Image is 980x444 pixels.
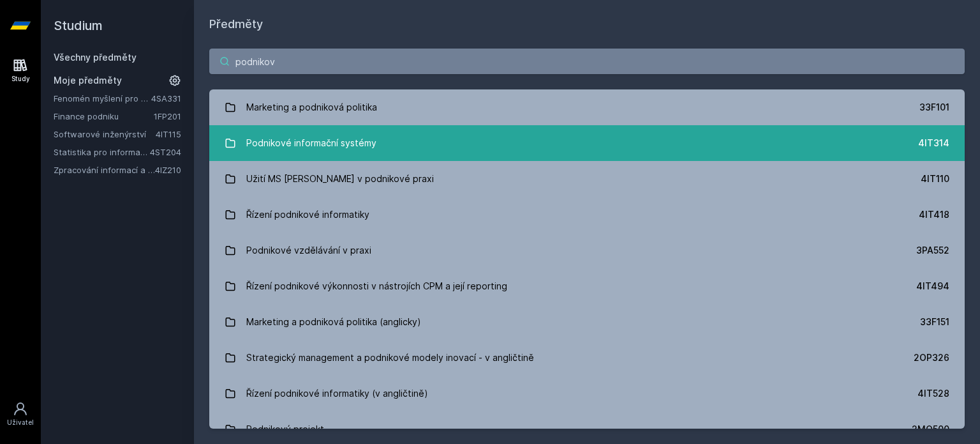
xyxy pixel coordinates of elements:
[914,351,949,364] div: 2OP326
[246,202,369,227] div: Řízení podnikové informatiky
[246,381,428,406] div: Řízení podnikové informatiky (v angličtině)
[921,172,949,185] div: 4IT110
[246,95,377,120] div: Marketing a podniková politika
[150,147,181,157] a: 4ST204
[246,130,376,156] div: Podnikové informační systémy
[916,244,949,257] div: 3PA552
[54,146,150,158] a: Statistika pro informatiky
[54,164,155,176] a: Zpracování informací a znalostí
[151,93,181,103] a: 4SA331
[246,417,324,442] div: Podnikový projekt
[3,395,38,434] a: Uživatel
[246,238,371,263] div: Podnikové vzdělávání v praxi
[209,304,965,340] a: Marketing a podniková politika (anglicky) 33F151
[917,387,949,400] div: 4IT528
[912,423,949,436] div: 2MO500
[209,161,965,197] a: Užití MS [PERSON_NAME] v podnikové praxi 4IT110
[919,208,949,221] div: 4IT418
[155,165,181,175] a: 4IZ210
[7,418,34,427] div: Uživatel
[156,129,181,139] a: 4IT115
[209,340,965,376] a: Strategický management a podnikové modely inovací - v angličtině 2OP326
[209,15,965,33] h1: Předměty
[209,233,965,268] a: Podnikové vzdělávání v praxi 3PA552
[919,101,949,114] div: 33F101
[11,74,30,84] div: Study
[209,268,965,304] a: Řízení podnikové výkonnosti v nástrojích CPM a její reporting 4IT494
[54,92,151,105] a: Fenomén myšlení pro manažery
[246,309,421,335] div: Marketing a podniková politika (anglicky)
[916,280,949,293] div: 4IT494
[154,111,181,121] a: 1FP201
[54,128,156,141] a: Softwarové inženýrství
[209,197,965,233] a: Řízení podnikové informatiky 4IT418
[246,345,534,371] div: Strategický management a podnikové modely inovací - v angličtině
[54,110,154,123] a: Finance podniku
[920,316,949,328] div: 33F151
[246,273,507,299] div: Řízení podnikové výkonnosti v nástrojích CPM a její reporting
[54,74,122,87] span: Moje předměty
[918,137,949,149] div: 4IT314
[209,125,965,161] a: Podnikové informační systémy 4IT314
[209,89,965,125] a: Marketing a podniková politika 33F101
[54,52,137,63] a: Všechny předměty
[246,166,434,192] div: Užití MS [PERSON_NAME] v podnikové praxi
[209,49,965,74] input: Název nebo ident předmětu…
[209,376,965,411] a: Řízení podnikové informatiky (v angličtině) 4IT528
[3,51,38,90] a: Study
